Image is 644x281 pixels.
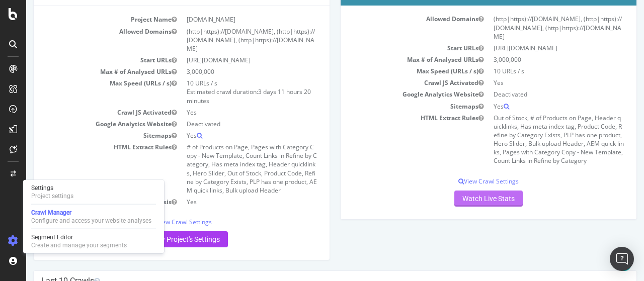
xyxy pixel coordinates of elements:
p: View Crawl Settings [15,218,296,226]
td: Yes [462,101,603,112]
td: Yes [462,77,603,88]
td: Allowed Domains [15,26,155,54]
div: Project settings [31,192,73,200]
td: Max # of Analysed URLs [15,66,155,77]
td: Out of Stock, # of Products on Page, Header quicklinks, Has meta index tag, Product Code, Refine ... [462,112,603,167]
div: Open Intercom Messenger [610,247,634,271]
a: SettingsProject settings [27,183,160,201]
div: Configure and access your website analyses [31,217,151,225]
span: 3 days 11 hours 20 minutes [160,87,285,105]
td: HTML Extract Rules [15,141,155,196]
td: (http|https)://[DOMAIN_NAME], (http|https)://[DOMAIN_NAME], (http|https)://[DOMAIN_NAME] [155,26,296,54]
td: Project Name [15,14,155,25]
td: [DOMAIN_NAME] [155,14,296,25]
td: Crawl JS Activated [15,107,155,118]
td: Deactivated [462,88,603,100]
td: 3,000,000 [155,66,296,77]
td: Yes [155,130,296,141]
a: Segment EditorCreate and manage your segments [27,232,160,250]
td: # of Products on Page, Pages with Category Copy - New Template, Count Links in Refine by Category... [155,141,296,196]
td: Google Analytics Website [15,118,155,130]
td: 10 URLs / s [462,65,603,77]
td: [URL][DOMAIN_NAME] [462,42,603,54]
td: Allowed Domains [322,13,462,42]
td: Deactivated [155,118,296,130]
div: Crawl Manager [31,209,151,217]
p: View Crawl Settings [322,177,603,185]
td: Sitemaps [322,101,462,112]
td: Max Speed (URLs / s) [322,65,462,77]
a: Crawl ManagerConfigure and access your website analyses [27,208,160,226]
td: Yes [155,107,296,118]
td: Start URLs [322,42,462,54]
a: Watch Live Stats [428,191,497,207]
td: Max Speed (URLs / s) [15,77,155,106]
td: Crawl JS Activated [322,77,462,88]
td: (http|https)://[DOMAIN_NAME], (http|https)://[DOMAIN_NAME], (http|https)://[DOMAIN_NAME] [462,13,603,42]
td: Max # of Analysed URLs [322,54,462,65]
td: 10 URLs / s Estimated crawl duration: [155,77,296,106]
td: Start URLs [15,54,155,66]
td: Yes [155,196,296,208]
td: HTML Extract Rules [322,112,462,167]
td: 3,000,000 [462,54,603,65]
td: Google Analytics Website [322,88,462,100]
div: Segment Editor [31,233,127,241]
td: Sitemaps [15,130,155,141]
a: Modify Project's Settings [109,231,202,247]
div: Create and manage your segments [31,241,127,249]
div: Settings [31,184,73,192]
td: Repeated Analysis [15,196,155,208]
td: [URL][DOMAIN_NAME] [155,54,296,66]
